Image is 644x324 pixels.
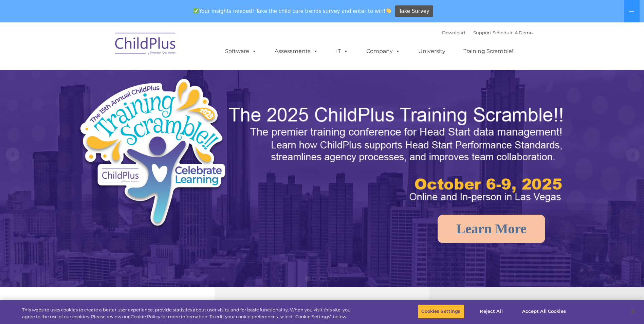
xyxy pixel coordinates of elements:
a: Schedule A Demo [493,30,533,35]
button: Cookies Settings [418,304,464,319]
a: IT [329,44,355,58]
span: Take Survey [399,5,429,17]
a: Support [473,30,491,35]
div: This website uses cookies to create a better user experience, provide statistics about user visit... [22,307,354,320]
span: Last name [94,45,115,50]
a: Download [442,30,465,35]
a: Company [360,44,407,58]
a: Take Survey [395,5,433,17]
img: ✅ [194,8,199,13]
span: Your insights needed! Take the child care trends survey and enter to win! [191,4,394,18]
a: Learn More [438,215,545,243]
button: Close [626,304,641,319]
a: University [411,44,452,58]
span: Phone number [94,73,123,78]
a: Training Scramble!! [457,44,521,58]
button: Accept All Cookies [518,304,570,319]
img: ChildPlus by Procare Solutions [112,28,180,62]
img: 👏 [386,8,391,13]
a: Software [218,44,263,58]
font: | [442,30,533,35]
a: Assessments [268,44,325,58]
button: Reject All [470,304,513,319]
